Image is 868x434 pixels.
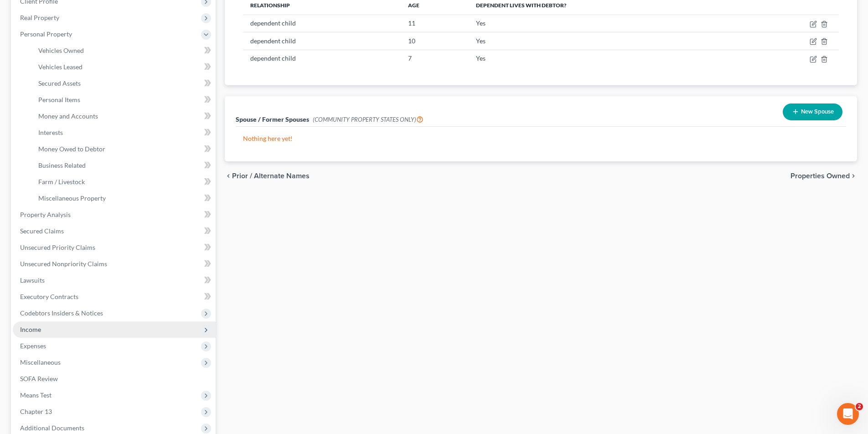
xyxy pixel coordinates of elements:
[20,391,52,399] span: Means Test
[232,172,310,180] span: Prior / Alternate Names
[856,403,863,410] span: 2
[469,50,743,67] td: Yes
[243,32,401,50] td: dependent child
[13,207,216,223] a: Property Analysis
[790,172,857,180] button: Properties Owned chevron_right
[20,408,52,415] span: Chapter 13
[31,124,216,141] a: Interests
[13,371,216,387] a: SOFA Review
[13,256,216,272] a: Unsecured Nonpriority Claims
[38,145,105,153] span: Money Owed to Debtor
[401,50,469,67] td: 7
[31,174,216,190] a: Farm / Livestock
[31,190,216,207] a: Miscellaneous Property
[38,194,106,202] span: Miscellaneous Property
[20,293,78,300] span: Executory Contracts
[20,30,72,38] span: Personal Property
[243,15,401,32] td: dependent child
[31,92,216,108] a: Personal Items
[790,172,850,180] span: Properties Owned
[20,243,95,251] span: Unsecured Priority Claims
[20,276,45,284] span: Lawsuits
[469,15,743,32] td: Yes
[31,75,216,92] a: Secured Assets
[31,141,216,157] a: Money Owed to Debtor
[38,46,84,54] span: Vehicles Owned
[837,403,859,425] iframe: Intercom live chat
[38,129,63,136] span: Interests
[236,115,309,123] span: Spouse / Former Spouses
[20,342,46,350] span: Expenses
[31,108,216,124] a: Money and Accounts
[38,161,86,169] span: Business Related
[13,289,216,305] a: Executory Contracts
[13,272,216,289] a: Lawsuits
[401,32,469,50] td: 10
[38,63,83,71] span: Vehicles Leased
[20,424,84,432] span: Additional Documents
[20,260,107,268] span: Unsecured Nonpriority Claims
[401,15,469,32] td: 11
[850,172,857,180] i: chevron_right
[31,157,216,174] a: Business Related
[225,172,310,180] button: chevron_left Prior / Alternate Names
[38,112,98,120] span: Money and Accounts
[38,96,80,103] span: Personal Items
[20,211,71,218] span: Property Analysis
[20,14,59,21] span: Real Property
[38,79,81,87] span: Secured Assets
[20,358,61,366] span: Miscellaneous
[31,59,216,75] a: Vehicles Leased
[20,309,103,317] span: Codebtors Insiders & Notices
[13,239,216,256] a: Unsecured Priority Claims
[243,134,839,143] p: Nothing here yet!
[31,42,216,59] a: Vehicles Owned
[225,172,232,180] i: chevron_left
[38,178,85,186] span: Farm / Livestock
[13,223,216,239] a: Secured Claims
[243,50,401,67] td: dependent child
[783,103,842,120] button: New Spouse
[313,116,424,123] span: (COMMUNITY PROPERTY STATES ONLY)
[20,375,58,382] span: SOFA Review
[20,227,64,235] span: Secured Claims
[469,32,743,50] td: Yes
[20,325,41,333] span: Income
